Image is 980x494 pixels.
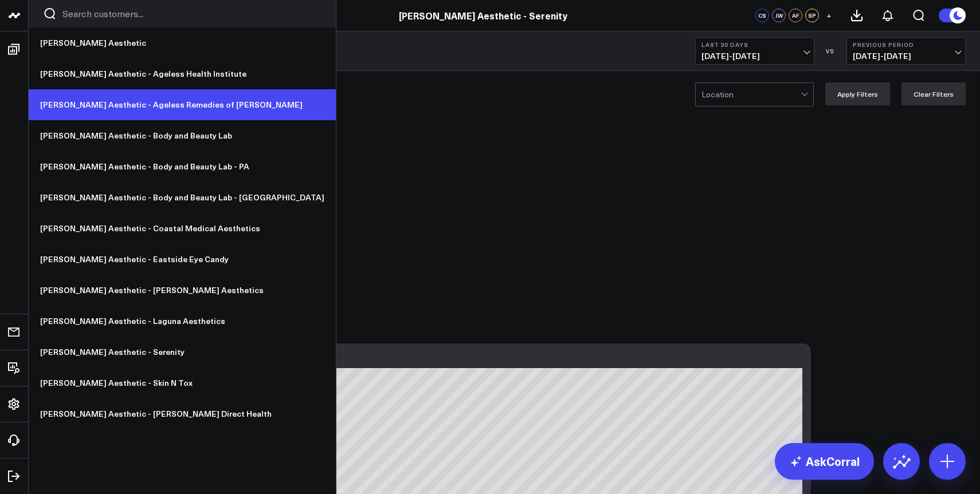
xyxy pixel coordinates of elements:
[29,120,336,151] a: [PERSON_NAME] Aesthetic - Body and Beauty Lab
[29,275,336,306] a: [PERSON_NAME] Aesthetic - [PERSON_NAME] Aesthetics
[29,367,336,398] a: [PERSON_NAME] Aesthetic - Skin N Tox
[846,37,966,65] button: Previous Period[DATE]-[DATE]
[29,58,336,89] a: [PERSON_NAME] Aesthetic - Ageless Health Institute
[853,41,959,48] b: Previous Period
[701,52,808,61] span: [DATE] - [DATE]
[29,213,336,244] a: [PERSON_NAME] Aesthetic - Coastal Medical Aesthetics
[29,182,336,213] a: [PERSON_NAME] Aesthetic - Body and Beauty Lab - [GEOGRAPHIC_DATA]
[789,9,802,22] div: AF
[775,443,874,480] a: AskCorral
[29,306,336,337] a: [PERSON_NAME] Aesthetic - Laguna Aesthetics
[901,82,966,105] button: Clear Filters
[805,9,819,22] div: SP
[29,151,336,182] a: [PERSON_NAME] Aesthetic - Body and Beauty Lab - PA
[29,27,336,58] a: [PERSON_NAME] Aesthetic
[399,9,567,22] a: [PERSON_NAME] Aesthetic - Serenity
[701,41,808,48] b: Last 30 Days
[43,7,57,21] button: Search customers button
[826,11,832,19] span: +
[29,398,336,429] a: [PERSON_NAME] Aesthetic - [PERSON_NAME] Direct Health
[29,244,336,275] a: [PERSON_NAME] Aesthetic - Eastside Eye Candy
[29,89,336,120] a: [PERSON_NAME] Aesthetic - Ageless Remedies of [PERSON_NAME]
[822,9,836,22] button: +
[820,48,841,54] div: VS
[29,337,336,367] a: [PERSON_NAME] Aesthetic - Serenity
[62,7,322,20] input: Search customers input
[772,9,786,22] div: JW
[695,37,814,65] button: Last 30 Days[DATE]-[DATE]
[825,82,890,105] button: Apply Filters
[755,9,769,22] div: CS
[853,52,959,61] span: [DATE] - [DATE]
